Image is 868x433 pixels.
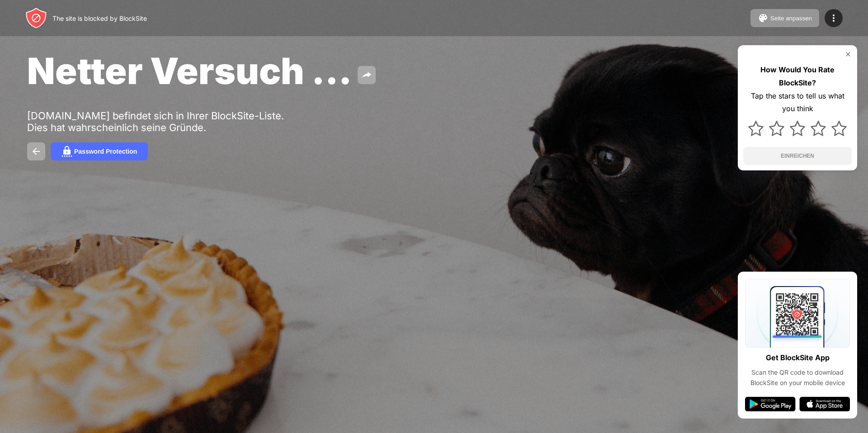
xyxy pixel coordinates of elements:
div: [DOMAIN_NAME] befindet sich in Ihrer BlockSite-Liste. Dies hat wahrscheinlich seine Gründe. [27,110,307,133]
img: star.svg [769,121,784,136]
img: pallet.svg [758,13,769,24]
img: google-play.svg [745,397,796,411]
div: Password Protection [74,148,137,155]
img: star.svg [831,121,847,136]
div: The site is blocked by BlockSite [52,14,147,22]
button: Password Protection [51,142,148,160]
img: back.svg [31,146,42,157]
img: header-logo.svg [25,7,47,29]
img: star.svg [811,121,826,136]
div: Seite anpassen [770,15,812,22]
img: qrcode.svg [745,279,850,348]
button: Seite anpassen [750,9,819,27]
img: share.svg [361,70,372,80]
button: EINREICHEN [743,147,852,165]
div: Get BlockSite App [766,351,830,364]
img: password.svg [61,146,72,157]
div: How Would You Rate BlockSite? [743,63,852,89]
img: app-store.svg [799,397,850,411]
div: Scan the QR code to download BlockSite on your mobile device [745,367,850,388]
img: star.svg [790,121,805,136]
div: Tap the stars to tell us what you think [743,89,852,116]
img: menu-icon.svg [828,13,839,24]
img: rate-us-close.svg [844,51,852,58]
img: star.svg [748,121,764,136]
span: Netter Versuch … [27,49,352,93]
